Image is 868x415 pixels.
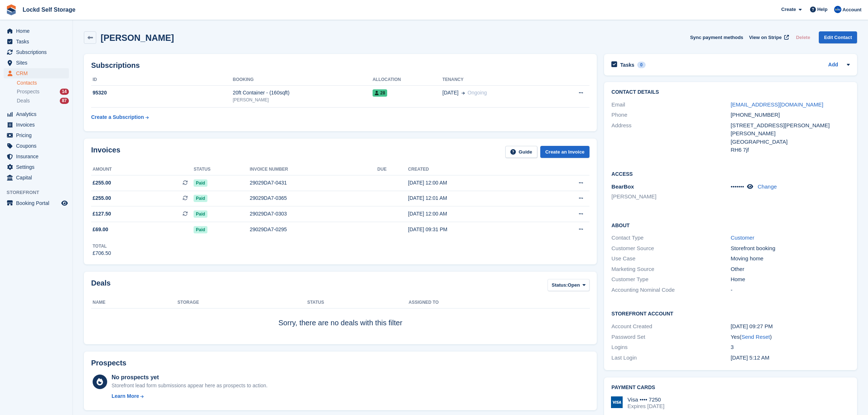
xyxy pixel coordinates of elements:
[377,164,408,175] th: Due
[93,179,111,187] span: £255.00
[548,279,589,291] button: Status: Open
[91,279,110,292] h2: Deals
[731,183,744,190] span: •••••••
[16,141,60,151] span: Coupons
[91,61,589,70] h2: Subscriptions
[4,109,69,119] a: menu
[194,164,250,175] th: Status
[194,179,207,187] span: Paid
[279,319,402,327] span: Sorry, there are no deals with this filter
[17,97,69,105] a: Deals 87
[91,297,178,309] th: Name
[16,109,60,119] span: Analytics
[6,4,17,15] img: stora-icon-8386f47178a22dfd0bd8f6a31ec36ba5ce8667c1dd55bd0f319d3a0aa187defe.svg
[731,343,850,352] div: 3
[828,61,838,69] a: Add
[611,354,731,362] div: Last Login
[611,265,731,274] div: Marketing Source
[781,6,796,13] span: Create
[731,255,850,263] div: Moving home
[60,89,69,95] div: 14
[373,74,443,86] th: Allocation
[731,244,850,253] div: Storefront booking
[194,210,207,218] span: Paid
[611,275,731,284] div: Customer Type
[112,373,268,382] div: No prospects yet
[408,226,539,233] div: [DATE] 09:31 PM
[4,130,69,140] a: menu
[16,120,60,130] span: Invoices
[373,89,387,97] span: 28
[233,89,373,97] div: 20ft Container - (160sqft)
[4,151,69,162] a: menu
[16,36,60,47] span: Tasks
[93,249,111,257] div: £706.50
[307,297,409,309] th: Status
[731,275,850,284] div: Home
[731,322,850,331] div: [DATE] 09:27 PM
[627,403,664,410] div: Expires [DATE]
[4,26,69,36] a: menu
[91,164,194,175] th: Amount
[611,170,850,177] h2: Access
[749,34,782,41] span: View on Stripe
[93,226,108,233] span: £69.00
[4,36,69,47] a: menu
[16,130,60,140] span: Pricing
[408,194,539,202] div: [DATE] 12:01 AM
[233,97,373,103] div: [PERSON_NAME]
[91,113,144,121] div: Create a Subscription
[611,343,731,352] div: Logins
[112,392,268,400] a: Learn More
[16,151,60,162] span: Insurance
[731,146,850,154] div: RH6 7jf
[611,385,850,391] h2: Payment cards
[101,33,174,43] h2: [PERSON_NAME]
[93,210,111,218] span: £127.50
[7,189,73,196] span: Storefront
[112,382,268,389] div: Storefront lead form submissions appear here as prospects to action.
[443,74,552,86] th: Tenancy
[468,90,487,96] span: Ongoing
[443,89,459,97] span: [DATE]
[4,120,69,130] a: menu
[731,354,769,361] time: 2025-07-19 04:12:24 UTC
[611,396,623,408] img: Visa Logo
[740,334,772,340] span: ( )
[611,193,731,201] li: [PERSON_NAME]
[611,322,731,331] div: Account Created
[4,141,69,151] a: menu
[408,210,539,218] div: [DATE] 12:00 AM
[4,162,69,172] a: menu
[16,198,60,208] span: Booking Portal
[16,58,60,68] span: Sites
[250,179,377,187] div: 29029DA7-0431
[409,297,589,309] th: Assigned to
[4,58,69,68] a: menu
[60,98,69,104] div: 87
[731,129,850,138] div: [PERSON_NAME]
[611,286,731,294] div: Accounting Nominal Code
[746,31,790,43] a: View on Stripe
[4,47,69,57] a: menu
[611,101,731,109] div: Email
[611,310,850,317] h2: Storefront Account
[540,146,590,158] a: Create an Invoice
[611,89,850,95] h2: Contact Details
[731,234,754,241] a: Customer
[112,392,139,400] div: Learn More
[611,255,731,263] div: Use Case
[627,396,664,403] div: Visa •••• 7250
[250,210,377,218] div: 29029DA7-0303
[505,146,537,158] a: Guide
[731,286,850,294] div: -
[17,88,69,96] a: Prospects 14
[731,333,850,341] div: Yes
[731,101,823,108] a: [EMAIL_ADDRESS][DOMAIN_NAME]
[834,6,841,13] img: Jonny Bleach
[91,110,149,124] a: Create a Subscription
[611,111,731,119] div: Phone
[690,31,743,43] button: Sync payment methods
[91,74,233,86] th: ID
[731,121,850,130] div: [STREET_ADDRESS][PERSON_NAME]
